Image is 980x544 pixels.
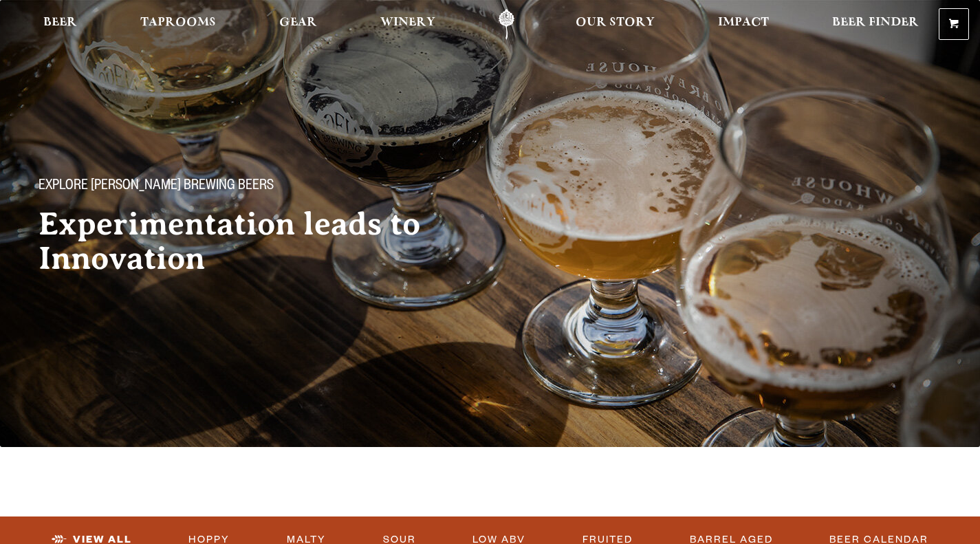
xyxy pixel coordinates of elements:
span: Taprooms [140,17,216,28]
a: Beer Finder [823,9,928,40]
a: Our Story [567,9,664,40]
span: Beer Finder [832,17,919,28]
span: Our Story [576,17,655,28]
span: Impact [718,17,769,28]
a: Impact [709,9,778,40]
span: Explore [PERSON_NAME] Brewing Beers [39,178,274,196]
span: Beer [43,17,77,28]
a: Beer [34,9,86,40]
span: Winery [380,17,435,28]
a: Odell Home [481,9,532,40]
span: Gear [279,17,317,28]
h2: Experimentation leads to Innovation [39,207,468,276]
a: Gear [270,9,326,40]
a: Taprooms [131,9,225,40]
a: Winery [371,9,444,40]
